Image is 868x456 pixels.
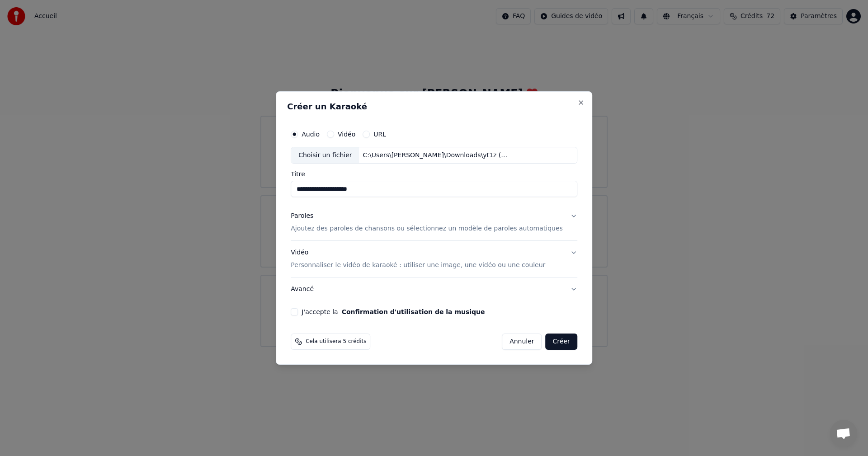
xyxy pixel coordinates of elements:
[302,131,320,137] label: Audio
[338,131,355,137] label: Vidéo
[291,277,577,301] button: Avancé
[291,205,577,241] button: ParolesAjoutez des paroles de chansons ou sélectionnez un modèle de paroles automatiques
[359,151,513,160] div: C:\Users\[PERSON_NAME]\Downloads\yt1z ([DOMAIN_NAME]).mp3
[291,171,577,178] label: Titre
[291,249,545,270] div: Vidéo
[291,241,577,277] button: VidéoPersonnaliser le vidéo de karaoké : utiliser une image, une vidéo ou une couleur
[546,334,577,350] button: Créer
[306,338,366,345] span: Cela utilisera 5 crédits
[291,225,563,234] p: Ajoutez des paroles de chansons ou sélectionnez un modèle de paroles automatiques
[291,261,545,270] p: Personnaliser le vidéo de karaoké : utiliser une image, une vidéo ou une couleur
[302,309,485,315] label: J'accepte la
[291,147,359,164] div: Choisir un fichier
[287,103,581,111] h2: Créer un Karaoké
[373,131,386,137] label: URL
[502,334,542,350] button: Annuler
[342,309,485,315] button: J'accepte la
[291,212,313,221] div: Paroles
